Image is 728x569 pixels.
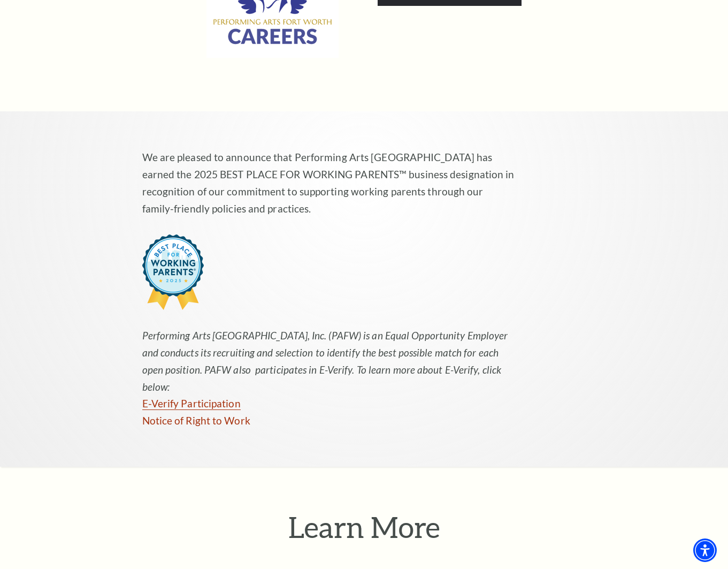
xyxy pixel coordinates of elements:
[142,414,250,427] a: Notice of Right to Work - open in a new tab
[142,149,517,217] p: We are pleased to announce that Performing Arts [GEOGRAPHIC_DATA] has earned the 2025 BEST PLACE ...
[142,329,508,393] em: Performing Arts [GEOGRAPHIC_DATA], Inc. (PAFW) is an Equal Opportunity Employer and conducts its ...
[693,538,717,562] div: Accessibility Menu
[142,397,241,410] a: E-Verify Participation - open in a new tab
[142,234,204,310] img: Performing Arts Fort Worth, Inc. (PAFW) is an Equal Opportunity Employer and conducts its recruit...
[142,510,586,544] h2: Learn More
